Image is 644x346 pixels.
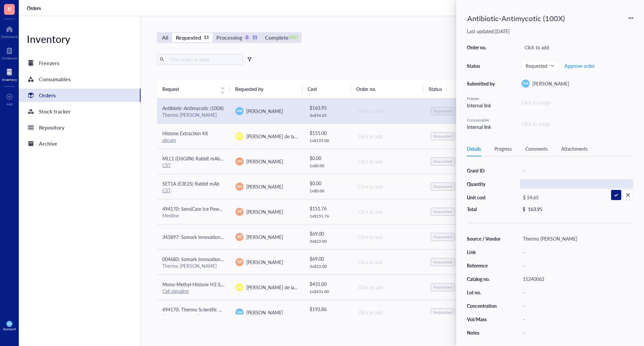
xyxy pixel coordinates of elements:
[433,285,452,290] div: Requested
[358,107,420,115] div: Click to add
[526,63,553,69] span: Requested
[352,275,425,300] td: Click to add
[523,81,528,86] span: KW
[433,108,452,114] div: Requested
[520,301,633,310] div: -
[522,43,633,52] div: Click to add
[433,234,452,240] div: Requested
[2,78,17,82] div: Inventory
[467,289,501,295] div: Lot no.
[162,187,171,194] a: CST
[358,158,420,165] div: Click to add
[423,80,472,98] th: Status
[564,60,595,71] button: Approve order
[310,213,347,219] div: 1 x $ 151.76
[246,108,283,114] span: [PERSON_NAME]
[352,149,425,174] td: Click to add
[352,99,425,124] td: Click to add
[352,174,425,199] td: Click to add
[39,91,56,100] div: Orders
[237,285,242,290] span: DD
[6,102,13,106] div: Add
[358,233,420,241] div: Click to add
[310,138,347,143] div: 1 x $ 155.00
[310,264,347,269] div: 3 x $ 23.00
[176,33,201,42] div: Requested
[162,256,295,262] span: 004680: Somark Innovations Inc NEEDLE GREEN IRRADIATED
[310,230,347,237] div: $ 69.00
[467,117,497,123] div: Consumable
[310,205,347,212] div: $ 151.76
[2,67,17,82] a: Inventory
[237,209,242,215] span: AP
[520,314,633,324] div: -
[1,24,18,39] a: Dashboard
[358,183,420,190] div: Click to add
[467,28,633,34] div: Last updated: [DATE]
[467,44,497,50] div: Order no.
[565,63,595,68] span: Approve order
[467,102,497,109] div: Internal link
[467,236,501,242] div: Source / Vendor
[351,80,424,98] th: Order no.
[310,239,347,244] div: 3 x $ 23.00
[246,158,283,165] span: [PERSON_NAME]
[358,133,420,140] div: Click to add
[467,206,501,212] div: Total
[246,208,283,215] span: [PERSON_NAME]
[352,224,425,249] td: Click to add
[265,33,288,42] div: Complete
[467,123,497,131] div: Internal link
[3,327,16,331] div: Account
[19,72,141,86] a: Consumables
[237,259,242,265] span: AP
[19,105,141,118] a: Stock tracker
[467,167,501,174] div: Grant ID
[310,129,347,137] div: $ 155.00
[19,89,141,102] a: Orders
[310,180,347,187] div: $ 0.00
[433,184,452,189] div: Requested
[19,32,141,46] div: Inventory
[310,305,347,313] div: $ 193.86
[522,99,633,106] div: Click to assign
[467,316,501,322] div: Vol/Mass
[467,194,501,200] div: Unit cost
[162,306,301,313] span: 494170: Thermo Scientific BioLite Cell Culture Treated Flasks (T75)
[162,212,225,218] div: Medline
[162,162,171,168] a: CST
[520,193,631,202] div: $ 54.65
[237,184,242,189] span: DM
[19,137,141,150] a: Archive
[433,259,452,265] div: Requested
[246,284,332,291] span: [PERSON_NAME] de la [PERSON_NAME]
[520,288,633,297] div: -
[162,234,298,240] span: 345897: Somark Innovations Inc NEEDLE YELLOW IRRADIATED
[520,274,633,284] div: 15240062
[467,303,501,309] div: Concentration
[525,145,548,152] div: Comments
[352,123,425,149] td: Click to add
[237,159,242,164] span: DM
[520,234,633,243] div: Thermo [PERSON_NAME]
[162,105,224,111] span: Antibiotic-Antimycotic (100X)
[494,145,512,152] div: Progress
[528,206,542,212] div: 163.95
[523,206,525,212] div: $
[358,309,420,316] div: Click to add
[162,112,225,118] div: Thermo [PERSON_NAME]
[467,276,501,282] div: Catalog no.
[246,259,283,265] span: [PERSON_NAME]
[162,263,225,269] div: Thermo [PERSON_NAME]
[162,137,176,143] a: abcam
[520,166,633,175] div: -
[237,134,242,139] span: DD
[467,249,501,255] div: Link
[252,35,258,41] div: 11
[352,300,425,325] td: Click to add
[19,121,141,134] a: Repository
[39,75,71,84] div: Consumables
[157,32,302,43] div: segmented control
[358,284,420,291] div: Click to add
[433,310,452,315] div: Requested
